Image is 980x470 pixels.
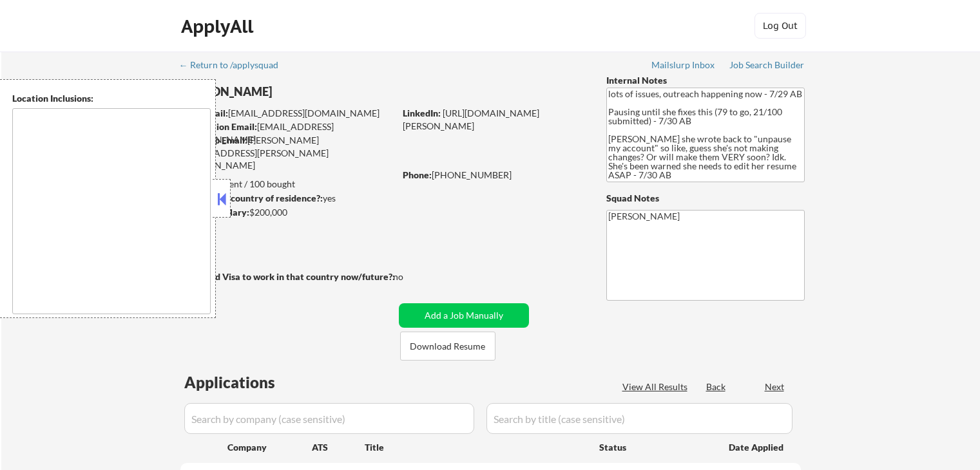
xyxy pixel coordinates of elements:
[606,192,805,205] div: Squad Notes
[184,403,474,434] input: Search by company (case sensitive)
[400,332,495,361] button: Download Resume
[729,61,805,70] div: Job Search Builder
[12,92,211,105] div: Location Inclusions:
[180,193,323,203] strong: Can work in country of residence?:
[729,441,785,454] div: Date Applied
[606,74,805,87] div: Internal Notes
[180,84,445,100] div: [PERSON_NAME]
[622,381,691,393] div: View All Results
[403,108,539,131] a: [URL][DOMAIN_NAME][PERSON_NAME]
[179,60,291,73] a: ← Return to /applysquad
[399,303,529,328] button: Add a Job Manually
[486,403,793,434] input: Search by title (case sensitive)
[765,381,785,393] div: Next
[180,192,390,205] div: yes
[651,61,716,70] div: Mailslurp Inbox
[227,441,312,454] div: Company
[403,108,441,118] strong: LinkedIn:
[599,435,710,458] div: Status
[403,169,585,182] div: [PHONE_NUMBER]
[180,206,394,219] div: $200,000
[754,13,806,39] button: Log Out
[181,15,257,37] div: ApplyAll
[706,381,727,393] div: Back
[180,271,395,282] strong: Will need Visa to work in that country now/future?:
[181,120,394,146] div: [EMAIL_ADDRESS][DOMAIN_NAME]
[184,375,312,390] div: Applications
[651,60,716,73] a: Mailslurp Inbox
[180,178,394,191] div: 44 sent / 100 bought
[403,169,432,180] strong: Phone:
[179,61,291,70] div: ← Return to /applysquad
[312,441,365,454] div: ATS
[393,270,430,283] div: no
[180,134,394,172] div: [PERSON_NAME][EMAIL_ADDRESS][PERSON_NAME][DOMAIN_NAME]
[365,441,587,454] div: Title
[181,107,394,120] div: [EMAIL_ADDRESS][DOMAIN_NAME]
